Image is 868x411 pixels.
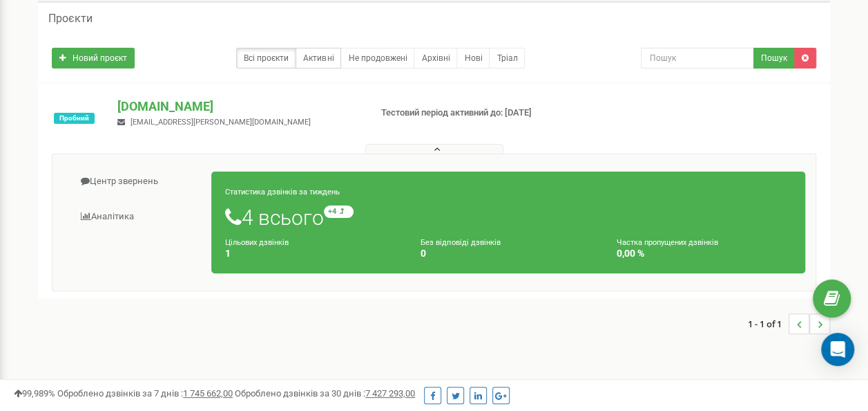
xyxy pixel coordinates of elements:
[414,48,457,68] a: Архівні
[183,388,233,399] u: 1 745 662,00
[421,238,500,247] small: Без відповіді дзвінків
[52,48,135,68] a: Новий проєкт
[54,113,95,124] span: Пробний
[236,48,296,68] a: Всі проєкти
[753,48,795,68] button: Пошук
[63,165,212,199] a: Центр звернень
[324,205,354,218] small: +4
[57,388,233,399] span: Оброблено дзвінків за 7 днів :
[456,48,490,68] a: Нові
[235,388,415,399] span: Оброблено дзвінків за 30 днів :
[340,48,414,68] a: Не продовжені
[421,248,595,259] h4: 0
[489,48,525,68] a: Тріал
[117,98,358,116] p: [DOMAIN_NAME]
[14,388,55,399] span: 99,989%
[63,200,212,234] a: Аналiтика
[617,238,718,247] small: Частка пропущених дзвінків
[365,388,415,399] u: 7 427 293,00
[748,313,789,334] span: 1 - 1 of 1
[381,107,557,120] p: Тестовий період активний до: [DATE]
[748,300,830,348] nav: ...
[296,48,341,68] a: Активні
[641,48,754,68] input: Пошук
[225,238,289,247] small: Цільових дзвінків
[617,248,791,259] h4: 0,00 %
[131,118,311,127] span: [EMAIL_ADDRESS][PERSON_NAME][DOMAIN_NAME]
[48,12,93,25] h5: Проєкти
[225,248,400,259] h4: 1
[821,333,854,366] div: Open Intercom Messenger
[225,188,340,197] small: Статистика дзвінків за тиждень
[225,205,791,229] h1: 4 всього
